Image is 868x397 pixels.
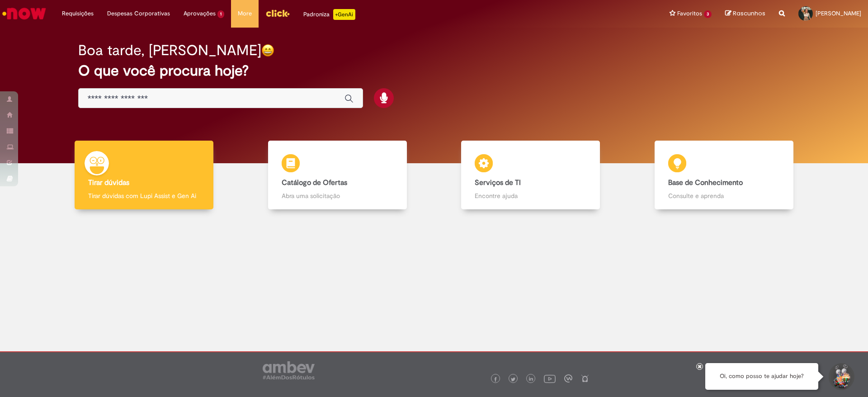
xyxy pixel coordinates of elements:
[78,43,261,58] h2: Boa tarde, [PERSON_NAME]
[475,191,586,200] p: Encontre ajuda
[47,141,241,210] a: Tirar dúvidas Tirar dúvidas com Lupi Assist e Gen Ai
[581,374,589,383] img: logo_footer_naosei.png
[184,9,216,18] span: Aprovações
[241,141,434,210] a: Catálogo de Ofertas Abra uma solicitação
[261,44,274,57] img: happy-face.png
[265,6,290,20] img: click_logo_yellow_360x200.png
[217,10,224,18] span: 1
[434,141,627,210] a: Serviços de TI Encontre ajuda
[238,9,252,18] span: More
[282,191,393,200] p: Abra uma solicitação
[733,9,765,18] span: Rascunhos
[705,363,818,390] div: Oi, como posso te ajudar hoje?
[1,5,47,23] img: ServiceNow
[88,191,200,200] p: Tirar dúvidas com Lupi Assist e Gen Ai
[107,9,170,18] span: Despesas Corporativas
[816,9,861,17] span: [PERSON_NAME]
[529,377,533,382] img: logo_footer_linkedin.png
[263,361,315,379] img: logo_footer_ambev_rotulo_gray.png
[511,377,515,382] img: logo_footer_twitter.png
[62,9,94,18] span: Requisições
[78,63,790,79] h2: O que você procura hoje?
[704,10,712,18] span: 3
[88,178,129,187] b: Tirar dúvidas
[827,363,854,390] button: Iniciar Conversa de Suporte
[677,9,702,18] span: Favoritos
[725,9,765,18] a: Rascunhos
[564,374,572,383] img: logo_footer_workplace.png
[668,191,780,200] p: Consulte e aprenda
[627,141,821,210] a: Base de Conhecimento Consulte e aprenda
[493,377,498,382] img: logo_footer_facebook.png
[333,9,355,20] p: +GenAi
[475,178,521,187] b: Serviços de TI
[282,178,347,187] b: Catálogo de Ofertas
[544,373,556,384] img: logo_footer_youtube.png
[303,9,355,20] div: Padroniza
[668,178,743,187] b: Base de Conhecimento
